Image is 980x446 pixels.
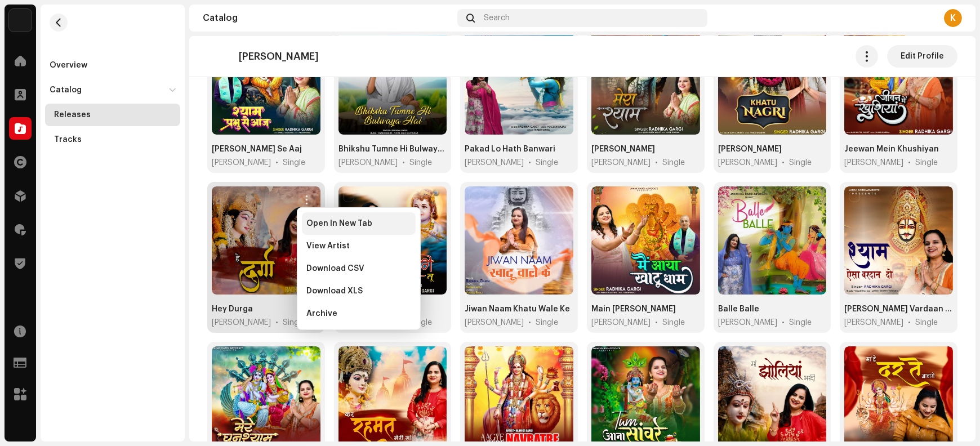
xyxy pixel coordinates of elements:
div: Single [409,157,432,168]
span: Archive [306,309,337,318]
span: • [528,317,531,328]
span: Search [484,14,510,23]
span: Radhika Gargi [718,157,777,168]
div: Mera Shyam [591,144,655,155]
img: c087c47d-12bb-4b90-b8b8-1b972ebad26b [207,45,230,68]
div: Catalog [50,86,82,95]
span: • [782,317,785,328]
div: Shayam Prabhu Se Aaj [212,144,302,155]
div: Single [662,157,685,168]
div: Jeewan Mein Khushiyan [844,144,939,155]
span: Radhika Gargi [591,157,651,168]
div: Single [283,157,305,168]
div: Main Aaya Khatu Dham [591,304,676,315]
span: • [655,317,658,328]
div: Overview [50,61,87,70]
div: Single [536,157,558,168]
div: Bhikshu Tumne Hi Bulwaya Hai [338,144,447,155]
div: Single [915,317,938,328]
span: Open In New Tab [306,219,372,228]
re-m-nav-item: Overview [45,54,180,77]
div: Single [536,317,558,328]
span: Download XLS [306,287,363,296]
span: Radhika Gargi [465,317,524,328]
span: Download CSV [306,264,364,273]
div: Khatu Nagri [718,144,782,155]
div: Releases [54,110,91,119]
div: Single [283,317,305,328]
span: View Artist [306,242,350,251]
div: Single [915,157,938,168]
span: • [275,317,278,328]
p: [PERSON_NAME] [239,51,319,63]
div: Shyam Aisa Vardaan Do [844,304,953,315]
button: Edit Profile [887,45,957,68]
span: • [908,317,911,328]
div: Balle Balle [718,304,759,315]
span: Radhika Gargi [844,317,903,328]
span: Radhika Gargi [212,317,271,328]
span: • [908,157,911,168]
span: • [782,157,785,168]
div: Single [789,317,812,328]
span: Radhika Gargi [844,157,903,168]
span: Radhika Gargi [591,317,651,328]
span: Radhika Gargi [212,157,271,168]
span: Radhika Gargi [718,317,777,328]
span: • [655,157,658,168]
div: Pakad Lo Hath Banwari [465,144,555,155]
div: Tracks [54,135,82,144]
re-m-nav-item: Tracks [45,128,180,151]
div: Single [662,317,685,328]
span: Edit Profile [901,45,944,68]
span: Radhika Gargi [465,157,524,168]
div: Catalog [203,14,453,23]
div: K [944,9,962,27]
re-m-nav-dropdown: Catalog [45,79,180,151]
div: Single [789,157,812,168]
span: Radhika Gargi [338,157,398,168]
div: Jiwan Naam Khatu Wale Ke [465,304,570,315]
span: • [402,157,405,168]
img: 10d72f0b-d06a-424f-aeaa-9c9f537e57b6 [9,9,32,32]
div: Hey Durga [212,304,253,315]
re-m-nav-item: Releases [45,104,180,126]
span: • [528,157,531,168]
span: • [275,157,278,168]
